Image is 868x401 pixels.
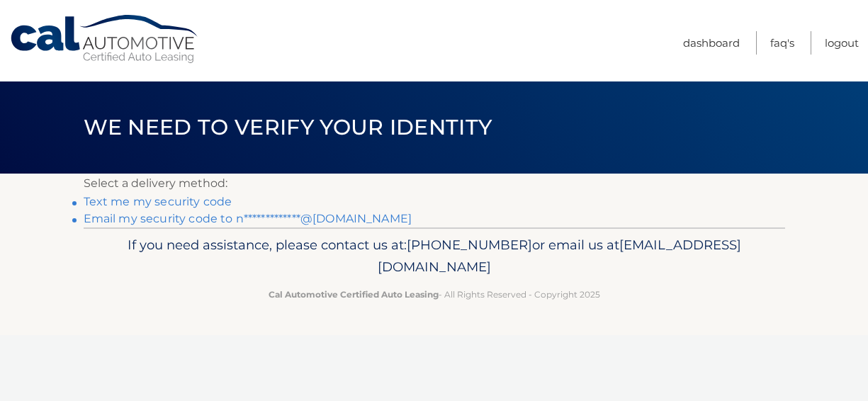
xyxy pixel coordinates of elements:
[9,14,201,64] a: Cal Automotive
[407,237,532,253] span: [PHONE_NUMBER]
[683,31,740,55] a: Dashboard
[93,234,776,279] p: If you need assistance, please contact us at: or email us at
[93,287,776,302] p: - All Rights Reserved - Copyright 2025
[269,289,439,300] strong: Cal Automotive Certified Auto Leasing
[84,195,232,208] a: Text me my security code
[825,31,859,55] a: Logout
[770,31,794,55] a: FAQ's
[84,174,785,193] p: Select a delivery method:
[84,114,492,140] span: We need to verify your identity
